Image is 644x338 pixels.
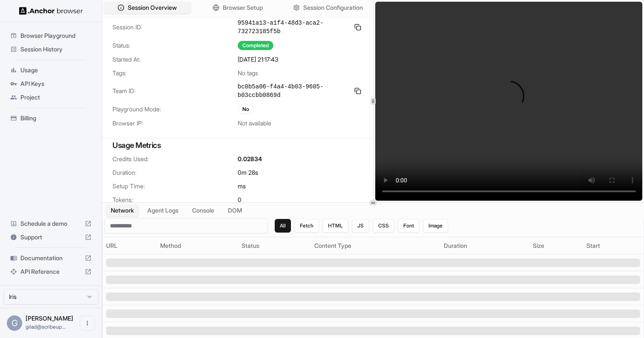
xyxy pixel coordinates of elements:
span: Tags: [112,69,238,77]
div: G [7,315,22,331]
button: CSS [373,219,394,233]
button: Image [423,219,448,233]
span: Duration: [112,168,238,177]
span: Documentation [20,254,81,262]
div: Start [586,241,640,250]
div: API Keys [7,77,95,91]
button: Agent Logs [142,205,184,216]
div: URL [106,241,153,250]
div: Billing [7,111,95,125]
span: gilad@scribeup.io [26,324,66,330]
div: Schedule a demo [7,217,95,230]
span: 0m 28s [238,168,258,177]
span: Team ID: [112,87,238,95]
span: Usage [20,66,92,74]
span: Project [20,93,92,102]
span: 0 [238,196,241,204]
div: Session History [7,43,95,56]
div: Project [7,91,95,104]
h3: Usage Metrics [112,139,363,151]
button: JS [352,219,369,233]
div: Documentation [7,251,95,265]
span: Session History [20,45,92,54]
span: 0.02834 [238,155,262,163]
div: Method [160,241,235,250]
button: HTML [322,219,348,233]
span: [DATE] 21:17:43 [238,55,278,64]
button: DOM [223,205,247,216]
span: Credits Used: [112,155,238,163]
span: Schedule a demo [20,219,81,228]
span: Browser IP: [112,119,238,128]
button: Font [398,219,420,233]
span: Support [20,233,81,241]
div: API Reference [7,265,95,278]
div: Support [7,230,95,244]
button: Network [106,205,139,216]
div: No [238,105,254,114]
div: Browser Playground [7,29,95,43]
span: Session Configuration [303,3,363,12]
button: Open menu [80,315,95,331]
span: API Keys [20,80,92,88]
span: bc0b5a06-f4a4-4b03-9605-b03ccbb0869d [238,82,349,99]
span: Setup Time: [112,182,238,190]
span: 95941a13-a1f4-48d3-aca2-732723185f5b [238,19,349,36]
span: Session ID: [112,23,238,31]
span: API Reference [20,267,81,276]
span: Browser Playground [20,31,92,40]
div: Usage [7,63,95,77]
span: Not available [238,119,271,128]
div: Status [241,241,308,250]
span: Session Overview [128,3,177,12]
span: Gilad Spitzer [26,315,73,322]
span: Browser Setup [223,3,263,12]
div: Content Type [314,241,437,250]
span: No tags [238,69,258,77]
div: Duration [444,241,526,250]
span: Status: [112,41,238,50]
button: Console [187,205,219,216]
button: Fetch [294,219,319,233]
span: Started At: [112,55,238,64]
span: ms [238,182,246,190]
div: Size [533,241,580,250]
img: Anchor Logo [19,7,83,15]
span: Playground Mode: [112,105,238,114]
span: Billing [20,114,92,122]
div: Completed [238,41,273,50]
button: All [275,219,291,233]
span: Tokens: [112,196,238,204]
